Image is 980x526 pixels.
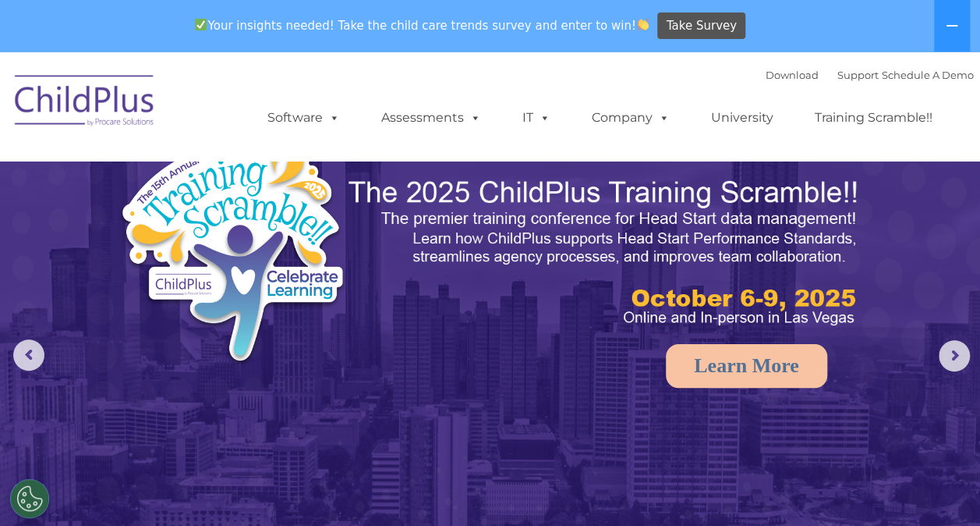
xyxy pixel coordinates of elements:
a: Training Scramble!! [799,102,948,133]
a: Support [837,69,879,81]
a: Company [576,102,685,133]
a: Take Survey [657,12,745,40]
img: 👏 [637,19,649,30]
a: University [695,102,789,133]
a: Download [766,69,819,81]
span: Phone number [217,167,283,179]
img: ✅ [195,19,207,30]
img: ChildPlus by Procare Solutions [7,64,163,142]
button: Cookies Settings [10,479,49,518]
a: IT [507,102,566,133]
a: Assessments [366,102,497,133]
a: Software [252,102,356,133]
span: Take Survey [667,12,737,40]
span: Last name [217,103,264,115]
span: Your insights needed! Take the child care trends survey and enter to win! [189,10,656,41]
a: Schedule A Demo [882,69,974,81]
a: Learn More [666,344,827,388]
font: | [766,69,974,81]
